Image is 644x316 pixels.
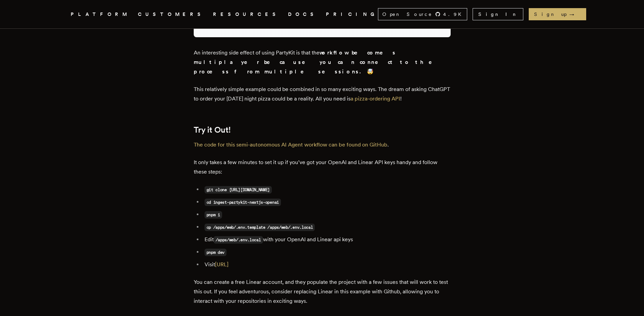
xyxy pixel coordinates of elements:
[194,277,451,306] p: You can create a free Linear account, and they populate the project with a few issues that will w...
[194,85,451,104] p: This relatively simple example could be combined in so many exciting ways. The dream of asking Ch...
[205,249,227,256] code: pnpm dev
[202,260,451,269] li: Visit
[194,125,451,135] h2: Try it Out!
[194,48,451,76] p: An interesting side effect of using PartyKit is that the
[194,49,442,75] strong: workflow becomes multiplayer because you can connect to the process from multiple sessions. 🤯
[205,186,272,194] code: git clone [URL][DOMAIN_NAME]
[473,8,523,20] a: Sign In
[205,211,222,219] code: pnpm i
[443,11,466,18] span: 4.9 K
[205,224,315,231] code: cp /apps/web/.env.template /apps/web/.env.local
[194,141,387,148] a: The code for this semi-autonomous AI Agent workflow can be found on GitHub
[382,11,432,18] span: Open Source
[138,10,205,19] a: CUSTOMERS
[194,158,451,177] p: It only takes a few minutes to set it up if you’ve got your OpenAI and Linear API keys handy and ...
[214,236,263,244] code: /apps/web/.env.local
[351,95,400,102] a: a pizza-ordering API
[288,10,318,19] a: DOCS
[213,10,280,19] button: RESOURCES
[205,199,281,206] code: cd ingest-partykit-nextjs-openai
[215,261,229,268] a: [URL]
[326,10,378,19] a: PRICING
[202,235,451,245] li: Edit with your OpenAI and Linear api keys
[529,8,586,20] a: Sign up
[569,11,581,18] span: →
[194,140,451,150] p: .
[71,10,130,19] button: PLATFORM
